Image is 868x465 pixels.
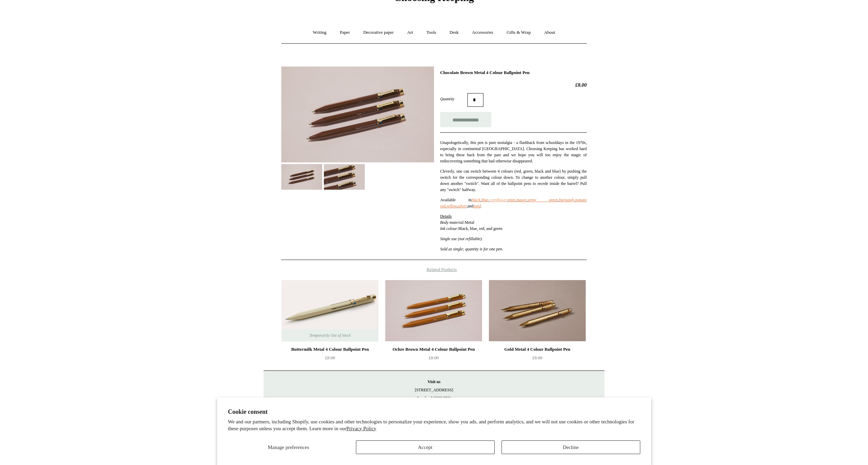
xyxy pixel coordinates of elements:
a: Buttermilk Metal 4 Colour Ballpoint Pen £8.00 [282,345,378,373]
span: Temporarily Out of Stock [302,329,357,342]
a: silver [458,204,466,208]
i: , [457,204,458,208]
a: gold [474,204,481,208]
img: Chocolate Brown Metal 4 Colour Ballpoint Pen [281,164,322,190]
h2: £8.00 [440,82,587,88]
button: Accept [356,440,495,454]
img: Ochre Brown Metal 4 Colour Ballpoint Pen [385,280,482,342]
img: Chocolate Brown Metal 4 Colour Ballpoint Pen [281,67,434,162]
i: , [515,198,516,202]
i: Body material: [440,220,465,225]
a: Writing [307,24,333,42]
span: £8.00 [429,355,438,360]
a: mauve [516,198,527,202]
a: Paper [334,24,356,42]
h1: Chocolate Brown Metal 4 Colour Ballpoint Pen [440,70,587,75]
a: Desk [444,24,465,42]
i: , [466,204,467,208]
p: [STREET_ADDRESS] London WC2H 9NS [DATE] - [DATE] 10:30am to 5:30pm [DATE] 10.30am to 6pm [DATE] 1... [270,378,598,435]
span: £8.00 [325,355,335,360]
p: Cleverly, one can switch between 4 colours (red, green, black and blue) by pushing the switch for... [440,168,587,193]
span: £8.00 [532,355,542,360]
a: Art [401,24,419,42]
label: Quantity [440,96,467,102]
img: Gold Metal 4 Colour Ballpoint Pen [489,280,586,342]
span: Details [440,214,452,219]
div: Gold Metal 4 Colour Ballpoint Pen [491,345,584,353]
a: army green [528,198,558,202]
span: Manage preferences [268,445,309,450]
h2: Cookie consent [228,408,640,416]
div: Ochre Brown Metal 4 Colour Ballpoint Pen [387,345,480,353]
i: , [488,198,489,202]
a: yellow [446,204,457,208]
a: About [538,24,562,42]
a: black [472,198,480,202]
i: , [480,198,481,202]
a: Ochre Brown Metal 4 Colour Ballpoint Pen Ochre Brown Metal 4 Colour Ballpoint Pen [385,280,482,342]
a: mint [508,198,515,202]
span: Available in and . [440,198,587,208]
a: Gold Metal 4 Colour Ballpoint Pen Gold Metal 4 Colour Ballpoint Pen [489,280,586,342]
i: , [574,198,575,202]
i: , [527,198,528,202]
em: Single use (not refillable). [440,236,484,241]
i: , [507,198,508,202]
a: Gold Metal 4 Colour Ballpoint Pen £8.00 [489,345,586,373]
a: Tools [420,24,443,42]
a: Ochre Brown Metal 4 Colour Ballpoint Pen £8.00 [385,345,482,373]
p: We and our partners, including Shopify, use cookies and other technologies to personalize your ex... [228,419,640,432]
h4: Related Products [264,267,604,272]
div: Buttermilk Metal 4 Colour Ballpoint Pen [283,345,377,353]
a: Buttermilk Metal 4 Colour Ballpoint Pen Buttermilk Metal 4 Colour Ballpoint Pen Temporarily Out o... [282,280,378,342]
a: Decorative paper [357,24,400,42]
a: Privacy Policy [346,426,376,431]
em: Sold as single; quantity is for one pen. [440,247,503,251]
p: Unapologetically, this pen is pure nostalgia - a flashback from schooldays in the 1970s, especial... [440,140,587,164]
a: blue [481,198,489,202]
img: Chocolate Brown Metal 4 Colour Ballpoint Pen [324,164,365,190]
p: Metal Black, blue, red, and green [440,213,587,232]
i: , [445,204,446,208]
strong: Visit us [428,379,440,384]
a: Accessories [466,24,499,42]
button: Decline [502,440,640,454]
a: Gifts & Wrap [500,24,537,42]
a: cornflower [489,198,507,202]
i: , [558,198,559,202]
a: burgundy [559,198,574,202]
img: Buttermilk Metal 4 Colour Ballpoint Pen [282,280,378,342]
i: Ink colour: [440,226,459,231]
button: Manage preferences [228,440,349,454]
